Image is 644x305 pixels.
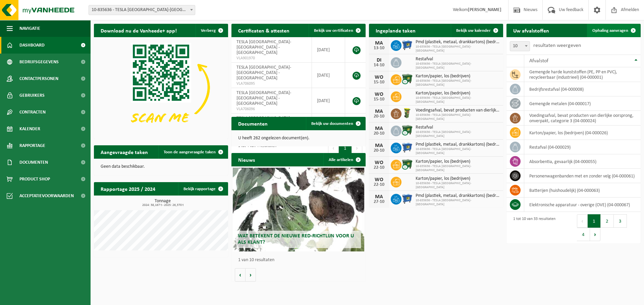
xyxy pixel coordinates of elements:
div: DI [372,58,386,63]
span: Restafval [416,57,500,62]
p: U heeft 262 ongelezen document(en). [238,136,359,141]
a: Toon de aangevraagde taken [158,145,227,159]
img: WB-1100-CU [401,125,413,136]
span: Karton/papier, los (bedrijven) [416,176,500,181]
span: 10-835636 - TESLA BELGIUM-HASSELT - HASSELT [89,5,195,15]
td: gemengde metalen (04-000017) [524,96,641,111]
div: 1 tot 10 van 33 resultaten [510,214,555,242]
span: 10-835636 - TESLA [GEOGRAPHIC_DATA]-[GEOGRAPHIC_DATA] [416,113,500,121]
div: MA [372,194,386,200]
a: Ophaling aanvragen [587,24,640,37]
span: Contracten [19,104,46,121]
h2: Ingeplande taken [369,24,422,37]
a: Bekijk uw documenten [306,117,365,130]
span: 10-835636 - TESLA [GEOGRAPHIC_DATA]-[GEOGRAPHIC_DATA] [416,147,500,155]
td: [DATE] [312,63,345,88]
span: Rapportage [19,137,45,154]
span: Pmd (plastiek, metaal, drankkartons) (bedrijven) [416,40,500,45]
span: 10 [510,42,530,51]
button: Next [590,228,600,241]
button: 1 [588,214,601,228]
div: MA [372,109,386,114]
div: 15-10 [372,97,386,102]
span: 10-835636 - TESLA [GEOGRAPHIC_DATA]-[GEOGRAPHIC_DATA] [416,62,500,70]
td: batterijen (huishoudelijk) (04-000063) [524,183,641,198]
div: WO [372,160,386,165]
span: 10-835636 - TESLA [GEOGRAPHIC_DATA]-[GEOGRAPHIC_DATA] [416,181,500,189]
span: Karton/papier, los (bedrijven) [416,91,500,96]
span: Product Shop [19,171,50,187]
td: [DATE] [312,37,345,63]
span: 10-835636 - TESLA [GEOGRAPHIC_DATA]-[GEOGRAPHIC_DATA] [416,45,500,53]
span: Voedingsafval, bevat producten van dierlijke oorsprong, onverpakt, categorie 3 [416,108,500,113]
img: WB-0060-HPE-GN-50 [401,107,413,119]
span: 10-835636 - TESLA [GEOGRAPHIC_DATA]-[GEOGRAPHIC_DATA] [416,199,500,207]
span: Bedrijfsgegevens [19,54,59,70]
h2: Nieuws [231,153,262,166]
img: WB-0660-HPE-BE-01 [401,142,413,153]
img: WB-0660-HPE-BE-01 [401,193,413,204]
h2: Uw afvalstoffen [506,24,556,37]
span: VLA706095 [236,81,307,86]
td: personenwagenbanden met en zonder velg (04-000061) [524,169,641,183]
span: Karton/papier, los (bedrijven) [416,74,500,79]
div: MA [372,126,386,131]
span: TESLA [GEOGRAPHIC_DATA]-[GEOGRAPHIC_DATA] - [GEOGRAPHIC_DATA] [236,65,291,81]
span: Ophaling aanvragen [592,28,628,33]
span: Navigatie [19,20,40,37]
span: Pmd (plastiek, metaal, drankkartons) (bedrijven) [416,142,500,147]
h3: Tonnage [97,199,228,207]
span: Documenten [19,154,48,171]
span: Dashboard [19,37,45,54]
span: Bekijk uw kalender [456,28,491,33]
a: Bekijk uw kalender [451,24,502,37]
span: Wat betekent de nieuwe RED-richtlijn voor u als klant? [238,233,354,245]
h2: Rapportage 2025 / 2024 [94,182,162,195]
div: 13-10 [372,46,386,51]
button: Verberg [196,24,227,37]
button: 3 [614,214,627,228]
span: Kalender [19,121,40,137]
span: Verberg [201,28,216,33]
a: Wat betekent de nieuwe RED-richtlijn voor u als klant? [233,168,364,251]
td: voedingsafval, bevat producten van dierlijke oorsprong, onverpakt, categorie 3 (04-000024) [524,111,641,126]
div: MA [372,41,386,46]
span: Restafval [416,125,500,130]
div: WO [372,75,386,80]
p: 1 van 10 resultaten [238,258,362,262]
span: TESLA [GEOGRAPHIC_DATA]-[GEOGRAPHIC_DATA] - [GEOGRAPHIC_DATA] [236,40,291,55]
h2: Download nu de Vanheede+ app! [94,24,183,37]
button: Previous [577,214,588,228]
span: Bekijk uw documenten [311,122,353,126]
img: WB-1100-CU [401,159,413,170]
span: Bekijk uw certificaten [314,28,353,33]
h2: Documenten [231,117,274,130]
td: [DATE] [312,88,345,113]
p: Geen data beschikbaar. [101,164,221,169]
div: 15-10 [372,80,386,85]
span: 2024: 38,167 t - 2025: 26,370 t [97,204,228,207]
span: Pmd (plastiek, metaal, drankkartons) (bedrijven) [416,193,500,199]
td: restafval (04-000029) [524,140,641,154]
span: Afvalstof [529,58,548,64]
span: Gebruikers [19,87,45,104]
div: 27-10 [372,200,386,204]
button: 2 [601,214,614,228]
span: VLA901970 [236,56,307,61]
img: WB-1100-CU [401,73,413,85]
button: Volgende [246,268,256,282]
a: Bekijk uw certificaten [309,24,365,37]
span: Contactpersonen [19,70,58,87]
span: Acceptatievoorwaarden [19,187,74,204]
td: bedrijfsrestafval (04-000008) [524,82,641,96]
span: 10-835636 - TESLA [GEOGRAPHIC_DATA]-[GEOGRAPHIC_DATA] [416,130,500,138]
span: 10-835636 - TESLA [GEOGRAPHIC_DATA]-[GEOGRAPHIC_DATA] [416,164,500,172]
a: Bekijk rapportage [178,182,227,196]
div: 14-10 [372,63,386,68]
div: MA [372,143,386,148]
a: Alle artikelen [323,153,365,166]
td: elektronische apparatuur - overige (OVE) (04-000067) [524,198,641,212]
span: Karton/papier, los (bedrijven) [416,159,500,164]
h2: Certificaten & attesten [231,24,296,37]
strong: [PERSON_NAME] [468,7,501,12]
